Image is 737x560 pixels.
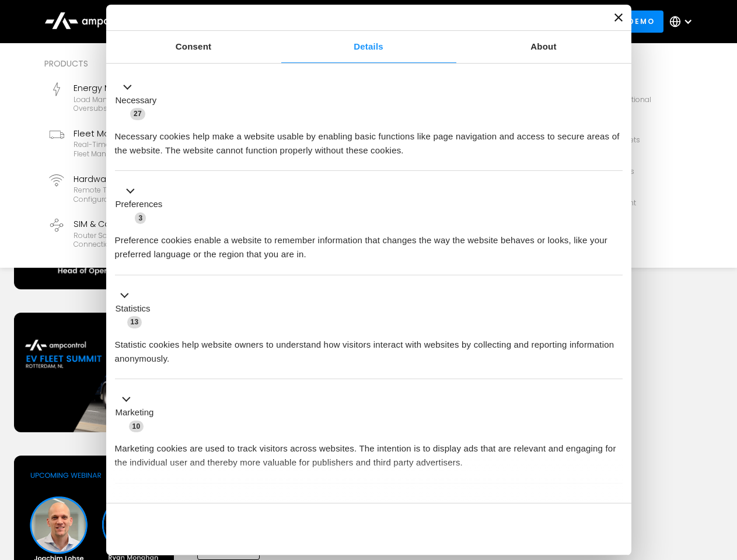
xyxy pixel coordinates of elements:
a: Hardware DiagnosticsRemote troubleshooting, charger logs, configurations, diagnostic files [44,168,231,209]
span: 10 [129,421,144,432]
div: Fleet Management [74,127,226,140]
span: 27 [130,108,145,120]
div: Remote troubleshooting, charger logs, configurations, diagnostic files [74,185,226,204]
a: Fleet ManagementReal-time GPS, SoC, efficiency monitoring, fleet management [44,123,231,163]
button: Necessary (27) [115,80,164,121]
button: Preferences (3) [115,184,170,225]
span: 3 [135,212,146,224]
div: Energy Management [74,82,226,94]
button: Okay [455,512,622,546]
button: Statistics (13) [115,288,158,329]
div: Load management, cost optimization, oversubscription [74,95,226,113]
a: Energy ManagementLoad management, cost optimization, oversubscription [44,77,231,118]
a: Details [281,31,456,63]
div: SIM & Connectivity [74,218,226,230]
div: Statistic cookies help website owners to understand how visitors interact with websites by collec... [115,329,623,366]
label: Preferences [116,198,163,211]
div: Real-time GPS, SoC, efficiency monitoring, fleet management [74,140,226,158]
label: Necessary [116,94,157,107]
a: About [456,31,631,63]
div: Marketing cookies are used to track visitors across websites. The intention is to display ads tha... [115,433,623,470]
button: Unclassified (2) [115,496,211,511]
span: 2 [193,498,204,510]
label: Statistics [116,302,151,316]
label: Marketing [116,406,154,419]
span: 13 [127,316,142,328]
div: Preference cookies enable a website to remember information that changes the way the website beha... [115,225,623,261]
a: Consent [106,31,281,63]
div: Products [44,57,422,70]
div: Router Solutions, SIM Cards, Secure Data Connection [74,231,226,249]
div: Hardware Diagnostics [74,173,226,185]
button: Close banner [614,13,623,22]
a: SIM & ConnectivityRouter Solutions, SIM Cards, Secure Data Connection [44,213,231,254]
div: Necessary cookies help make a website usable by enabling basic functions like page navigation and... [115,121,623,157]
button: Marketing (10) [115,393,161,433]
